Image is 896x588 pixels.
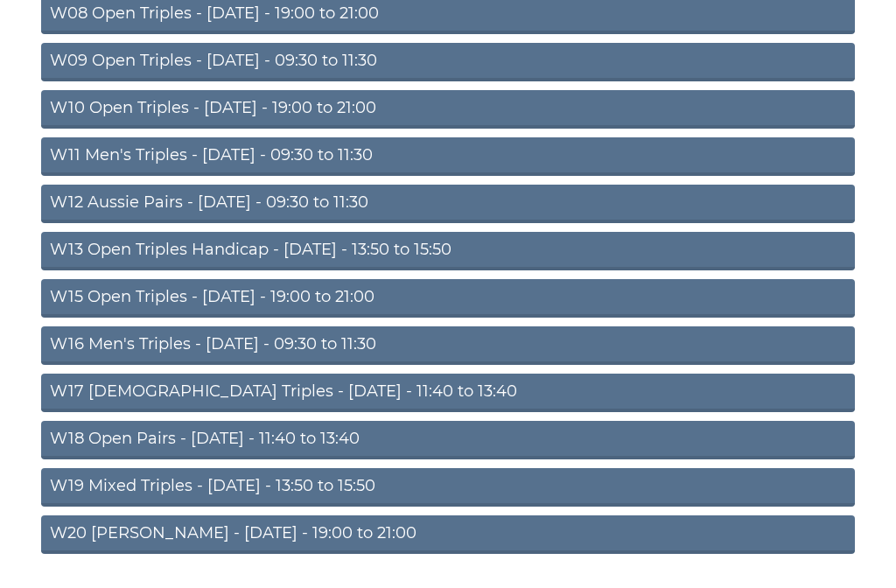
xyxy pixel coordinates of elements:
a: W16 Men's Triples - [DATE] - 09:30 to 11:30 [41,326,855,365]
a: W19 Mixed Triples - [DATE] - 13:50 to 15:50 [41,468,855,507]
a: W15 Open Triples - [DATE] - 19:00 to 21:00 [41,279,855,318]
a: W17 [DEMOGRAPHIC_DATA] Triples - [DATE] - 11:40 to 13:40 [41,374,855,412]
a: W20 [PERSON_NAME] - [DATE] - 19:00 to 21:00 [41,515,855,554]
a: W10 Open Triples - [DATE] - 19:00 to 21:00 [41,90,855,129]
a: W09 Open Triples - [DATE] - 09:30 to 11:30 [41,43,855,81]
a: W18 Open Pairs - [DATE] - 11:40 to 13:40 [41,421,855,459]
a: W12 Aussie Pairs - [DATE] - 09:30 to 11:30 [41,185,855,223]
a: W11 Men's Triples - [DATE] - 09:30 to 11:30 [41,137,855,176]
a: W13 Open Triples Handicap - [DATE] - 13:50 to 15:50 [41,232,855,270]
